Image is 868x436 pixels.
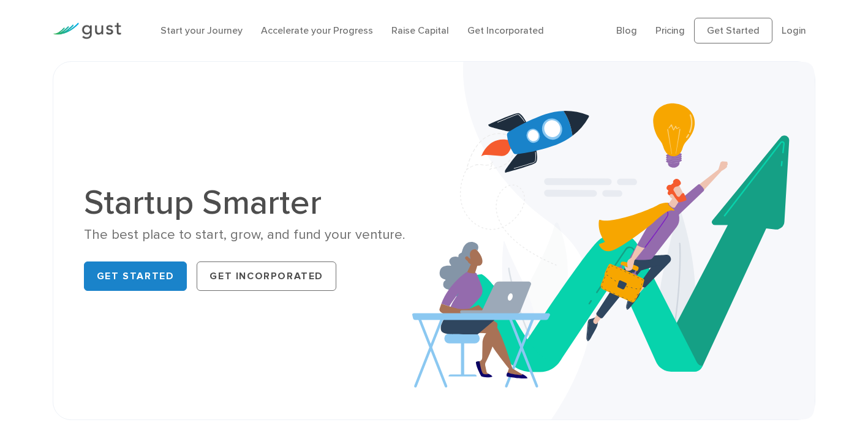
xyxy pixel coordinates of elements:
[467,24,544,36] a: Get Incorporated
[160,24,243,36] a: Start your Journey
[197,261,336,291] a: Get Incorporated
[84,261,187,291] a: Get Started
[391,24,449,36] a: Raise Capital
[616,24,637,36] a: Blog
[694,18,772,43] a: Get Started
[53,23,121,39] img: Gust Logo
[261,24,373,36] a: Accelerate your Progress
[412,62,815,419] img: Startup Smarter Hero
[782,24,806,36] a: Login
[84,226,425,244] div: The best place to start, grow, and fund your venture.
[84,186,425,220] h1: Startup Smarter
[655,24,685,36] a: Pricing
